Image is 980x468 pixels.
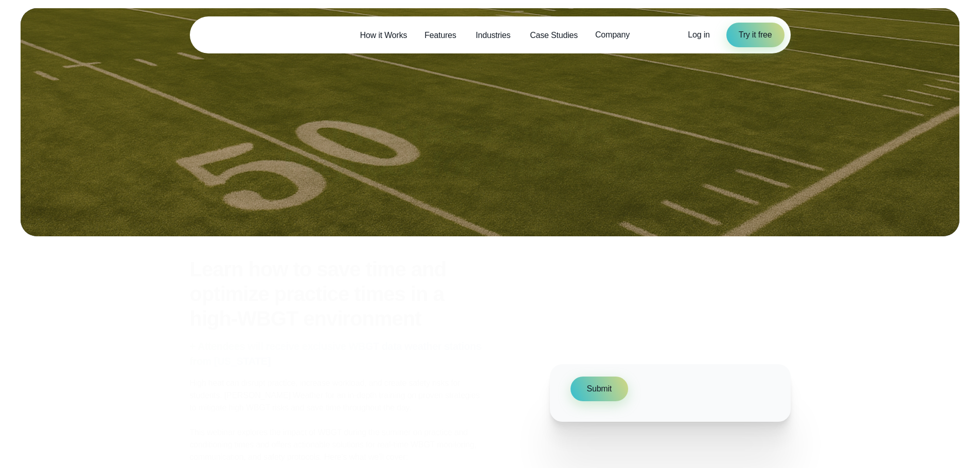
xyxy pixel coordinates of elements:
[688,30,709,39] span: Log in
[587,383,612,395] span: Submit
[424,29,456,42] span: Features
[476,29,510,42] span: Industries
[739,29,772,41] span: Try it free
[530,29,578,42] span: Case Studies
[726,23,785,47] a: Try it free
[688,29,709,41] a: Log in
[571,377,629,401] button: Submit
[595,29,630,41] span: Company
[351,25,416,46] a: How it Works
[521,25,586,46] a: Case Studies
[360,29,407,42] span: How it Works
